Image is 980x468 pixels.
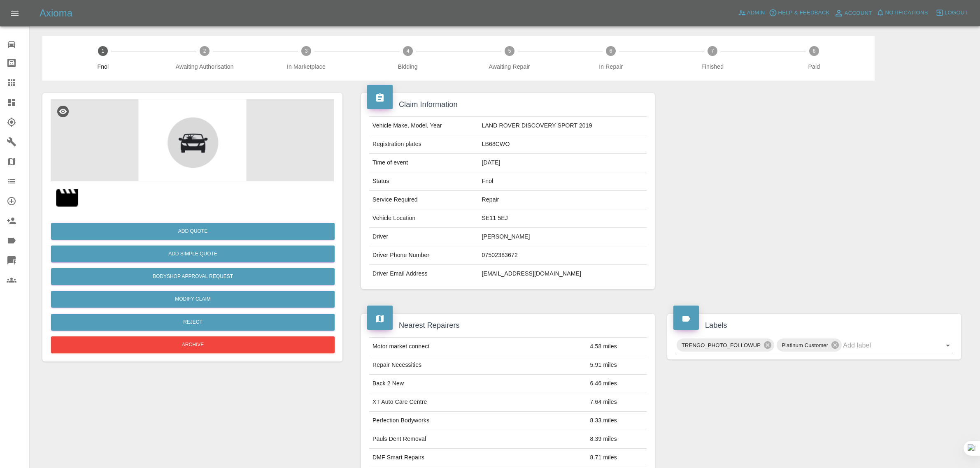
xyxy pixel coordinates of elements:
[369,117,479,135] td: Vehicle Make, Model, Year
[56,63,151,71] span: Fnol
[406,48,409,54] text: 4
[942,340,954,351] button: Open
[479,265,647,283] td: [EMAIL_ADDRESS][DOMAIN_NAME]
[369,191,479,209] td: Service Required
[51,268,335,285] button: Bodyshop Approval Request
[587,449,647,467] td: 8.71 miles
[54,185,80,211] img: 68baa8429a92528ea34b1120
[367,99,649,110] h4: Claim Information
[813,48,816,54] text: 8
[369,135,479,154] td: Registration plates
[369,356,587,375] td: Repair Necessities
[51,246,335,262] button: Add Simple Quote
[736,7,767,19] a: Admin
[369,172,479,191] td: Status
[51,223,335,240] button: Add Quote
[479,246,647,265] td: 07502383672
[102,48,105,54] text: 1
[933,7,970,19] button: Logout
[259,63,354,71] span: In Marketplace
[587,393,647,412] td: 7.64 miles
[369,430,587,449] td: Pauls Dent Removal
[479,209,647,228] td: SE11 5EJ
[479,172,647,191] td: Fnol
[369,338,587,356] td: Motor market connect
[587,412,647,430] td: 8.33 miles
[673,320,955,331] h4: Labels
[587,338,647,356] td: 4.58 miles
[885,8,928,18] span: Notifications
[305,48,308,54] text: 3
[767,7,831,19] button: Help & Feedback
[462,63,557,71] span: Awaiting Repair
[777,338,842,352] div: Platinum Customer
[479,135,647,154] td: LB68CWO
[369,393,587,412] td: XT Auto Care Centre
[51,291,335,308] a: Modify Claim
[563,63,659,71] span: In Repair
[747,8,765,18] span: Admin
[711,48,714,54] text: 7
[610,48,612,54] text: 6
[778,8,829,18] span: Help & Feedback
[479,191,647,209] td: Repair
[665,63,760,71] span: Finished
[369,228,479,246] td: Driver
[203,48,206,54] text: 2
[369,265,479,283] td: Driver Email Address
[832,7,874,20] a: Account
[677,341,766,350] span: TRENGO_PHOTO_FOLLOWUP
[945,8,968,18] span: Logout
[369,449,587,467] td: DMF Smart Repairs
[369,209,479,228] td: Vehicle Location
[40,7,72,20] h5: Axioma
[508,48,511,54] text: 5
[845,9,872,18] span: Account
[367,320,649,331] h4: Nearest Repairers
[360,63,455,71] span: Bidding
[51,336,335,353] button: Archive
[587,375,647,393] td: 6.46 miles
[587,356,647,375] td: 5.91 miles
[5,3,25,23] button: Open drawer
[777,341,833,350] span: Platinum Customer
[479,228,647,246] td: [PERSON_NAME]
[369,375,587,393] td: Back 2 New
[677,338,774,352] div: TRENGO_PHOTO_FOLLOWUP
[369,412,587,430] td: Perfection Bodyworks
[479,154,647,172] td: [DATE]
[369,246,479,265] td: Driver Phone Number
[587,430,647,449] td: 8.39 miles
[157,63,252,71] span: Awaiting Authorisation
[369,154,479,172] td: Time of event
[874,7,930,19] button: Notifications
[51,314,335,331] button: Reject
[843,339,930,352] input: Add label
[479,117,647,135] td: LAND ROVER DISCOVERY SPORT 2019
[766,63,861,71] span: Paid
[51,99,334,181] img: defaultCar-C0N0gyFo.png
